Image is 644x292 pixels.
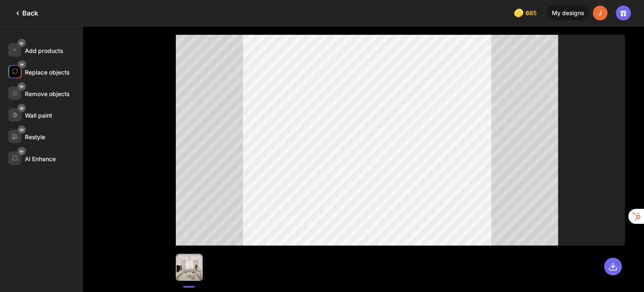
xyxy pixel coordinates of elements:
span: 685 [526,10,538,17]
div: Replace objects [25,69,69,76]
div: My designs [546,6,589,21]
div: Add products [25,47,63,54]
div: AI Enhance [25,155,56,163]
div: Remove objects [25,90,69,98]
div: J [593,6,608,21]
div: Back [13,9,38,18]
div: Wall paint [25,112,52,119]
div: Restyle [25,134,45,141]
